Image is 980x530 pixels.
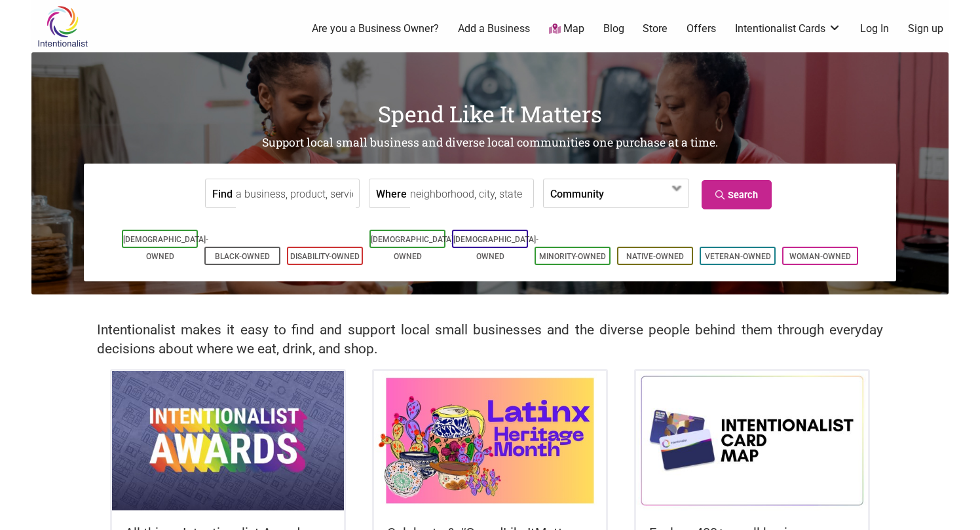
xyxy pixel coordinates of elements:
a: Black-Owned [215,252,270,261]
img: Intentionalist Card Map [636,371,868,510]
img: Intentionalist Awards [112,371,344,510]
a: Disability-Owned [290,252,360,261]
a: Native-Owned [626,252,684,261]
a: Map [549,22,584,37]
a: Intentionalist Cards [735,22,841,36]
input: neighborhood, city, state [410,179,530,209]
input: a business, product, service [236,179,356,209]
a: Log In [860,22,889,36]
a: Sign up [908,22,943,36]
a: Blog [603,22,624,36]
a: Offers [687,22,716,36]
a: [DEMOGRAPHIC_DATA]-Owned [371,235,456,261]
label: Find [212,179,233,207]
a: Store [643,22,668,36]
a: [DEMOGRAPHIC_DATA]-Owned [453,235,538,261]
h1: Spend Like It Matters [31,98,949,130]
img: Intentionalist [31,5,94,48]
a: Search [702,180,772,209]
a: Add a Business [458,22,530,36]
img: Latinx / Hispanic Heritage Month [374,371,606,510]
label: Where [376,179,407,207]
a: Minority-Owned [539,252,606,261]
h2: Intentionalist makes it easy to find and support local small businesses and the diverse people be... [97,321,883,359]
a: Woman-Owned [789,252,851,261]
a: Are you a Business Owner? [312,22,439,36]
a: [DEMOGRAPHIC_DATA]-Owned [123,235,208,261]
h2: Support local small business and diverse local communities one purchase at a time. [31,135,949,151]
label: Community [550,179,604,207]
a: Veteran-Owned [705,252,771,261]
